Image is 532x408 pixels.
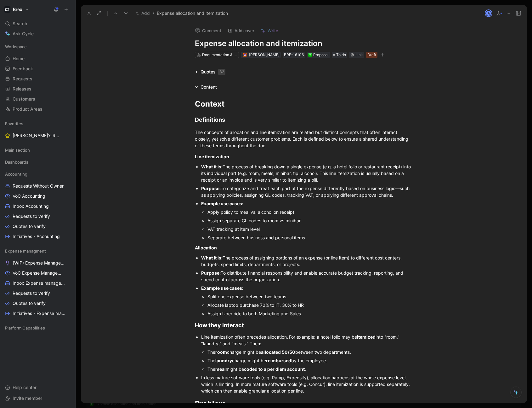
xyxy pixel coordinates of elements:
[134,9,151,17] button: Add
[261,349,295,355] span: allocated 50/50
[13,66,33,72] span: Feedback
[13,76,32,82] span: Requests
[357,334,376,340] span: itemized
[244,366,305,372] span: coded to a per diem account
[153,9,154,17] span: /
[5,44,27,50] span: Workspace
[207,349,215,355] span: The
[266,358,291,363] span: reimbursed
[3,268,73,278] a: VoC Expense Management
[308,52,329,58] div: Proposal
[5,159,28,165] span: Dashboards
[3,94,73,104] a: Customers
[13,193,45,199] span: VoC Accounting
[201,83,217,91] div: Content
[232,358,266,363] span: charge might be
[192,26,224,35] button: Comment
[13,132,59,139] span: [PERSON_NAME]'s Requests
[13,183,64,189] span: Requests Without Owner
[3,309,73,318] a: Initiatives - Expense management
[3,119,73,128] div: Favorites
[195,99,224,108] span: Context
[215,366,226,372] span: meal
[225,26,257,35] button: Add cover
[3,181,73,191] a: Requests Without Owner
[3,157,73,169] div: Dashboards
[201,334,401,346] span: into "room," "laundry," and "meals." Then:
[201,164,223,169] span: What it is:
[201,164,412,183] span: The process of breaking down a single expense (e.g. a hotel folio or restaurant receipt) into its...
[207,218,301,223] span: Assign separate GL codes to room vs minibar
[3,323,73,333] div: Platform Capabilities
[13,55,25,62] span: Home
[202,52,237,58] div: Documentation & Compliance
[243,53,246,56] img: avatar
[201,270,405,282] span: To distribute financial responsibility and enable accurate budget tracking, reporting, and spend ...
[13,233,60,240] span: Initiatives - Accounting
[3,104,73,114] a: Product Areas
[207,302,304,308] span: Allocate laptop purchase 70% to IT, 30% to HR
[195,245,217,250] span: Allocation
[295,349,351,355] span: between two departments.
[157,9,228,17] span: Expense allocation and itemization
[3,42,73,51] div: Workspace
[291,358,327,363] span: by the employee.
[3,299,73,308] a: Quotes to verify
[227,349,261,355] span: charge might be
[3,222,73,231] a: Quotes to verify
[13,30,34,38] span: Ask Cycle
[201,255,403,267] span: The process of assigning portions of an expense (or line item) to different cost centers, budgets...
[258,26,281,35] button: Write
[4,6,10,13] img: Brex
[3,246,73,318] div: Expense managment(WIP) Expense Management ProblemsVoC Expense ManagementInbox Expense managementR...
[195,116,225,123] span: Definitions
[201,334,288,340] span: Line itemization often precedes allocation.
[201,186,221,191] span: Purpose:
[207,235,305,240] span: Separate between business and personal items
[3,246,73,256] div: Expense managment
[268,28,278,33] span: Write
[201,68,225,76] div: Quotes
[207,226,260,232] span: VAT tracking at item level
[13,20,27,27] span: Search
[249,52,280,57] span: [PERSON_NAME]
[3,74,73,84] a: Requests
[5,171,27,177] span: Accounting
[3,169,73,179] div: Accounting
[3,131,73,140] a: [PERSON_NAME]'s Requests
[3,145,73,157] div: Main section
[195,130,410,148] span: The concepts of allocation and line itemization are related but distinct concepts that often inte...
[3,29,73,38] a: Ask Cycle
[3,5,31,14] button: BrexBrex
[284,52,304,58] div: BRE-16106
[207,311,301,316] span: Assign Uber ride to both Marketing and Sales
[3,232,73,241] a: Initiatives - Accounting
[195,154,229,159] span: Line itemization
[308,53,312,57] img: ❇️
[332,52,347,58] div: To do
[485,10,492,16] div: A
[3,54,73,63] a: Home
[207,366,215,372] span: The
[13,385,37,390] span: Help center
[13,203,49,209] span: Inbox Accounting
[13,260,66,266] span: (WIP) Expense Management Problems
[13,213,50,219] span: Requests to verify
[201,201,243,206] span: Example use cases:
[3,323,73,335] div: Platform Capabilities
[215,349,227,355] span: room
[367,52,376,58] div: Draft
[13,86,31,92] span: Releases
[3,84,73,94] a: Releases
[201,285,243,291] span: Example use cases:
[3,169,73,241] div: AccountingRequests Without OwnerVoC AccountingInbox AccountingRequests to verifyQuotes to verifyI...
[3,64,73,73] a: Feedback
[195,322,244,329] span: How they interact
[3,191,73,201] a: VoC Accounting
[13,300,46,306] span: Quotes to verify
[13,96,35,102] span: Customers
[13,106,42,112] span: Product Areas
[201,186,411,198] span: To categorize and treat each part of the expense differently based on business logic—such as appl...
[3,201,73,211] a: Inbox Accounting
[3,278,73,288] a: Inbox Expense management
